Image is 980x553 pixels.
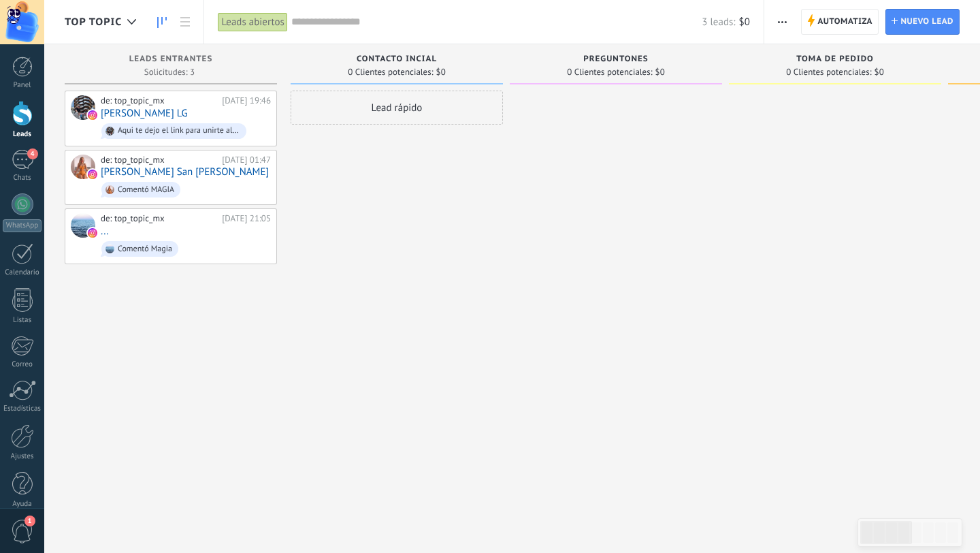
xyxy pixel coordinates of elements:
img: instagram.svg [88,110,97,120]
div: Leads [3,130,42,139]
span: 1 [24,516,35,526]
span: 4 [27,148,38,159]
div: Panel [3,81,42,90]
span: Nuevo lead [900,10,953,34]
div: [DATE] 01:47 [222,155,271,165]
div: de: top_topic_mx [101,213,217,224]
span: $0 [655,68,665,76]
div: A D R I A N LG [71,95,95,120]
div: Leads abiertos [218,12,287,32]
span: TOP TOPIC [65,16,122,29]
span: Solicitudes: 3 [144,68,195,76]
span: $0 [739,16,750,29]
div: TOMA DE PEDIDO [736,54,934,66]
div: Lead rápido [291,91,503,125]
a: Automatiza [801,9,879,35]
div: Comentó Magia [118,244,172,254]
div: Ayuda [3,500,42,509]
div: Contacto iNCIAL [297,54,496,66]
div: de: top_topic_mx [101,95,217,106]
div: Kassandra San Andrés [71,155,95,179]
span: 3 leads: [702,16,735,29]
span: PREGUNTONES [583,54,649,64]
img: instagram.svg [88,228,97,238]
div: Leads Entrantes [71,54,270,66]
div: Correo [3,360,42,369]
span: 0 Clientes potenciales: [786,68,871,76]
span: Leads Entrantes [129,54,213,64]
div: de: top_topic_mx [101,155,217,165]
div: Calendario [3,268,42,277]
a: [PERSON_NAME] LG [101,108,188,119]
div: PREGUNTONES [517,54,715,66]
div: Ajustes [3,452,42,461]
div: [DATE] 21:05 [222,213,271,224]
div: Listas [3,316,42,325]
a: Nuevo lead [885,9,960,35]
div: WhatsApp [3,219,42,232]
span: TOMA DE PEDIDO [796,54,874,64]
span: Automatiza [817,10,872,34]
span: Contacto iNCIAL [357,54,437,64]
a: [PERSON_NAME] San [PERSON_NAME] [101,166,269,178]
span: $0 [875,68,884,76]
div: Aqui te dejo el link para unirte al grupo, 👇🏻 si no puedes unirte por aqui, puedes comentar la pa... [118,126,240,136]
span: 0 Clientes potenciales: [348,68,433,76]
img: instagram.svg [88,170,97,179]
span: $0 [436,68,446,76]
span: 0 Clientes potenciales: [567,68,652,76]
div: Estadísticas [3,405,42,413]
div: [DATE] 19:46 [222,95,271,106]
div: Comentó MAGIA [118,185,174,195]
a: ... [101,225,109,237]
div: Chats [3,174,42,183]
